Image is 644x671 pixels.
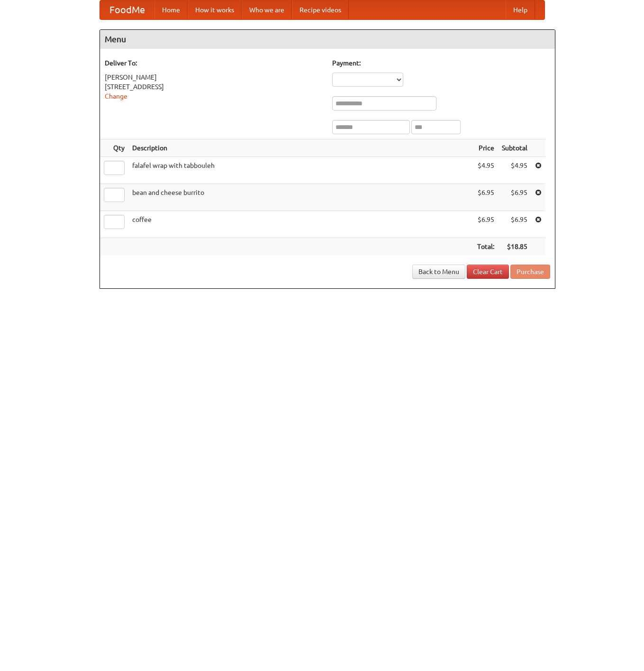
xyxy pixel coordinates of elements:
[510,265,550,279] button: Purchase
[128,211,473,238] td: coffee
[473,184,498,211] td: $6.95
[498,184,531,211] td: $6.95
[473,238,498,256] th: Total:
[498,238,531,256] th: $18.85
[506,0,535,19] a: Help
[188,0,242,19] a: How it works
[242,0,292,19] a: Who we are
[105,92,127,100] a: Change
[128,184,473,211] td: bean and cheese burrito
[154,0,188,19] a: Home
[128,139,473,157] th: Description
[498,211,531,238] td: $6.95
[292,0,349,19] a: Recipe videos
[128,157,473,184] td: falafel wrap with tabbouleh
[498,157,531,184] td: $4.95
[105,73,323,82] div: [PERSON_NAME]
[100,139,128,157] th: Qty
[473,211,498,238] td: $6.95
[467,265,509,279] a: Clear Cart
[105,58,323,68] h5: Deliver To:
[412,265,465,279] a: Back to Menu
[105,82,323,92] div: [STREET_ADDRESS]
[498,139,531,157] th: Subtotal
[100,0,154,19] a: FoodMe
[332,58,550,68] h5: Payment:
[473,139,498,157] th: Price
[473,157,498,184] td: $4.95
[100,30,555,49] h4: Menu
